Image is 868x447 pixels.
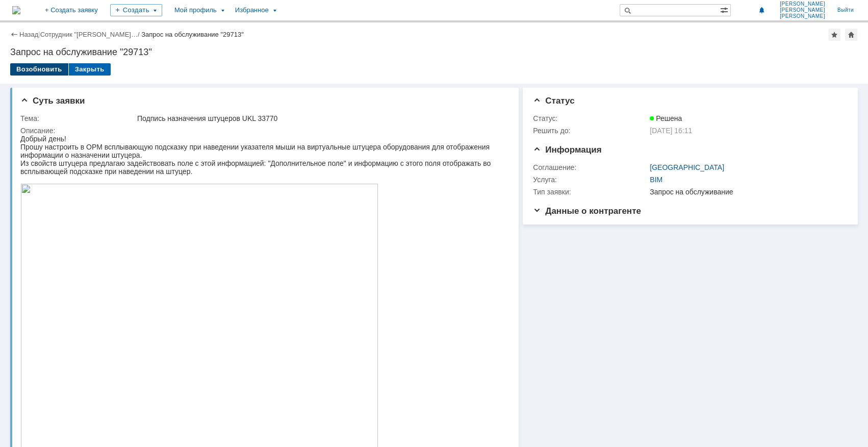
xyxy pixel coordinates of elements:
div: / [40,31,142,38]
span: Суть заявки [20,96,85,106]
span: Данные о контрагенте [533,206,641,216]
div: Услуга: [533,176,648,184]
span: [PERSON_NAME] [780,7,825,13]
img: logo [12,6,20,14]
a: Сотрудник "[PERSON_NAME]… [40,31,138,38]
div: Тип заявки: [533,188,648,196]
div: Подпись назначения штуцеров UKL 33770 [137,114,504,122]
span: [PERSON_NAME] [780,1,825,7]
div: Запрос на обслуживание [650,188,843,196]
div: Решить до: [533,127,648,135]
div: | [38,30,40,38]
div: Статус: [533,114,648,122]
div: Добавить в избранное [828,29,840,41]
div: Соглашение: [533,163,648,171]
a: Назад [19,31,38,38]
span: Информация [533,145,601,155]
span: Статус [533,96,574,106]
span: Расширенный поиск [720,5,730,14]
div: Запрос на обслуживание "29713" [10,47,858,57]
div: Сделать домашней страницей [845,29,857,41]
div: Создать [110,4,162,16]
div: Тема: [20,114,135,122]
img: download [112,350,121,358]
span: Решена [650,114,682,122]
div: Запрос на обслуживание "29713" [141,31,244,38]
span: [DATE] 16:11 [650,127,692,135]
span: [PERSON_NAME] [780,13,825,19]
a: Перейти на домашнюю страницу [12,6,20,14]
a: BIM [650,176,662,184]
a: [GEOGRAPHIC_DATA] [650,163,724,171]
div: Описание: [20,127,506,135]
